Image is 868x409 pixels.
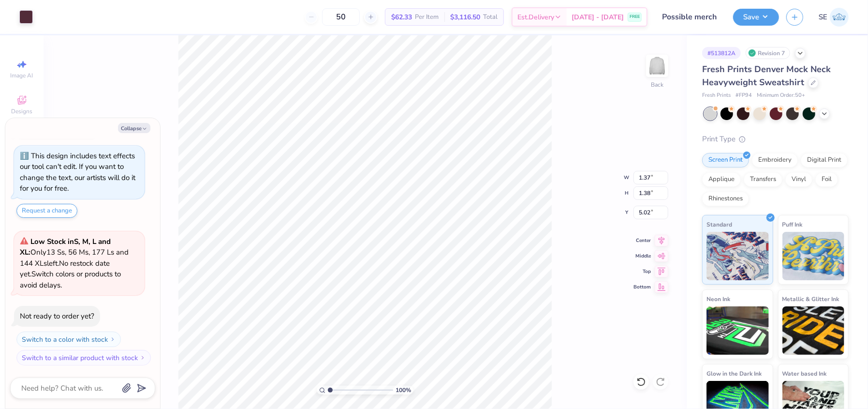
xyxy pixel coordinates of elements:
img: Metallic & Glitter Ink [782,306,845,355]
span: Top [633,268,651,275]
div: Digital Print [801,153,848,167]
div: Vinyl [785,172,812,187]
div: Not ready to order yet? [20,311,94,321]
span: Bottom [633,284,651,290]
div: Foil [815,172,838,187]
button: Switch to a color with stock [16,332,121,347]
span: Center [633,237,651,244]
span: FREE [630,14,640,20]
span: Neon Ink [706,294,730,304]
img: Neon Ink [706,306,769,355]
input: Untitled Design [655,7,726,27]
input: – – [322,8,360,26]
span: 100 % [396,386,411,394]
img: Standard [706,232,769,280]
div: Applique [702,172,741,187]
strong: Low Stock in S, M, L and XL : [20,237,111,258]
span: $3,116.50 [450,12,480,22]
div: Print Type [702,134,849,145]
div: This design includes text effects our tool can't edit. If you want to change the text, our artist... [20,151,135,194]
span: Glow in the Dark Ink [706,368,762,379]
span: Minimum Order: 50 + [757,91,805,100]
span: Water based Ink [782,368,827,379]
div: # 513812A [702,47,741,59]
span: Standard [706,219,732,229]
span: $62.33 [391,12,412,22]
span: [DATE] - [DATE] [572,12,624,22]
div: Revision 7 [746,47,790,59]
span: SE [819,12,827,23]
span: # FP94 [736,91,752,100]
div: Back [651,80,663,89]
span: Only 13 Ss, 56 Ms, 177 Ls and 144 XLs left. Switch colors or products to avoid delays. [20,237,129,290]
img: Puff Ink [782,232,845,280]
div: Embroidery [752,153,798,167]
span: Middle [633,253,651,259]
span: Designs [11,107,32,115]
span: Fresh Prints Denver Mock Neck Heavyweight Sweatshirt [702,63,831,88]
div: Screen Print [702,153,749,167]
span: Fresh Prints [702,91,731,100]
span: Metallic & Glitter Ink [782,294,839,304]
span: No restock date yet. [20,258,110,279]
button: Switch to a similar product with stock [16,350,151,365]
span: Total [483,12,498,22]
img: Shirley Evaleen B [830,8,849,27]
span: Image AI [11,72,33,79]
span: Puff Ink [782,219,803,229]
span: Est. Delivery [517,12,554,22]
img: Switch to a similar product with stock [140,355,146,361]
img: Switch to a color with stock [110,336,116,342]
span: Per Item [415,12,439,22]
button: Collapse [118,123,150,133]
img: Back [647,56,667,76]
div: Transfers [744,172,782,187]
a: SE [819,8,849,27]
button: Save [733,9,779,26]
div: Rhinestones [702,192,749,206]
button: Request a change [16,204,77,218]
